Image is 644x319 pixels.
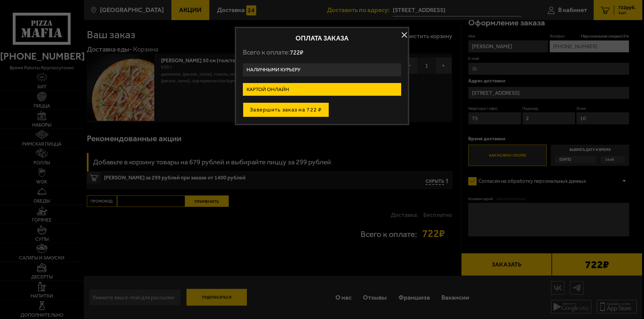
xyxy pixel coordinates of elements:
[290,49,303,56] span: 722 ₽
[243,102,329,117] button: Завершить заказ на 722 ₽
[243,35,401,42] h2: Оплата заказа
[243,83,401,96] label: Картой онлайн
[243,48,401,57] p: Всего к оплате:
[243,63,401,76] label: Наличными курьеру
